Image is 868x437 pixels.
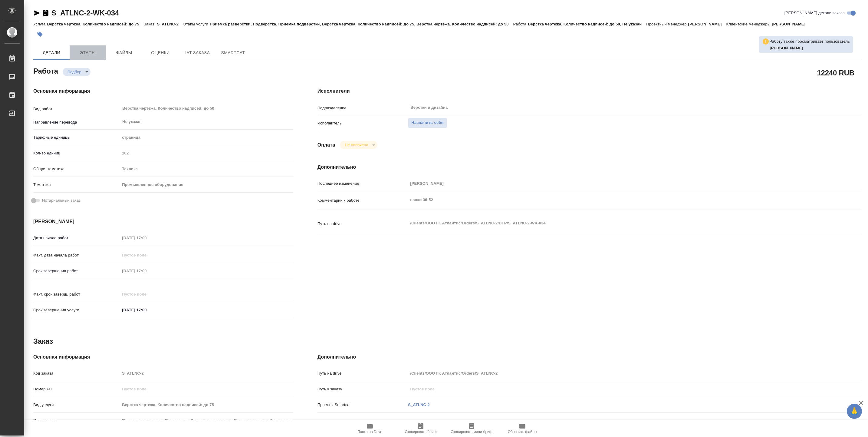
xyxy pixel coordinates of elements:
h2: Работа [33,65,58,76]
button: Папка на Drive [344,420,395,437]
span: Оценки [146,49,175,57]
input: Пустое поле [120,400,293,409]
p: Последнее изменение [317,180,408,187]
p: Работу также просматривает пользователь [769,38,850,45]
p: Вид работ [33,106,120,112]
button: Обновить файлы [497,420,548,437]
input: Пустое поле [120,416,293,425]
span: Этапы [73,49,102,57]
p: Транслитерация названий [317,420,408,426]
div: Техника [120,164,293,174]
p: [PERSON_NAME] [772,22,810,26]
span: Папка на Drive [357,430,382,434]
div: Промышленное оборудование [120,180,293,190]
input: Пустое поле [408,369,816,378]
p: Факт. дата начала работ [33,252,120,258]
input: Пустое поле [408,385,816,393]
textarea: /Clients/ООО ГК Атлантис/Orders/S_ATLNC-2/DTP/S_ATLNC-2-WK-034 [408,218,816,228]
h4: Дополнительно [317,353,861,361]
a: S_ATLNC-2-WK-034 [51,9,119,17]
span: Скопировать бриф [405,430,436,434]
h4: Исполнители [317,88,861,95]
h4: Дополнительно [317,164,861,171]
input: Пустое поле [408,179,816,188]
span: Детали [37,49,66,57]
p: Заказ: [144,22,157,26]
p: Общая тематика [33,166,120,172]
span: Чат заказа [182,49,211,57]
span: Нотариальный заказ [42,197,81,204]
div: Подбор [340,141,377,149]
span: [PERSON_NAME] детали заказа [784,10,845,16]
h4: Основная информация [33,88,293,95]
button: Подбор [66,69,83,74]
textarea: папки 36-52 [408,195,816,205]
button: Скопировать ссылку [42,9,49,17]
p: Факт. срок заверш. работ [33,291,120,297]
p: [PERSON_NAME] [688,22,726,26]
p: Номер РО [33,386,120,392]
p: Код заказа [33,370,120,376]
p: Направление перевода [33,119,120,125]
p: Срок завершения работ [33,268,120,274]
p: Этапы услуги [33,418,120,424]
p: Верстка чертежа. Количество надписей: до 50, Не указан [528,22,646,26]
span: Файлы [110,49,139,57]
input: Пустое поле [120,149,293,157]
input: Пустое поле [120,369,293,378]
p: Тематика [33,182,120,188]
p: Дата начала работ [33,235,120,241]
p: Подразделение [317,105,408,111]
h2: Заказ [33,336,53,346]
h4: Оплата [317,141,335,149]
h4: Основная информация [33,353,293,361]
p: Тарифные единицы [33,134,120,141]
span: SmartCat [219,49,248,57]
p: Кол-во единиц [33,150,120,156]
h4: [PERSON_NAME] [33,218,293,225]
div: страница [120,132,293,143]
p: Проекты Smartcat [317,402,408,408]
button: 🙏 [847,404,862,419]
p: Проектный менеджер [646,22,688,26]
p: Срок завершения услуги [33,307,120,313]
button: Скопировать бриф [395,420,446,437]
p: Вид услуги [33,402,120,408]
span: Обновить файлы [508,430,537,434]
p: Приемка разверстки, Подверстка, Приемка подверстки, Верстка чертежа. Количество надписей: до 75, ... [210,22,513,26]
p: Путь к заказу [317,386,408,392]
h2: 12240 RUB [817,68,854,78]
p: Этапы услуги [183,22,210,26]
button: Скопировать мини-бриф [446,420,497,437]
p: Услуга [33,22,47,26]
span: 🙏 [849,405,860,418]
p: Путь на drive [317,221,408,227]
input: Пустое поле [120,290,173,299]
div: Подбор [63,68,90,76]
input: ✎ Введи что-нибудь [120,306,173,314]
button: Скопировать ссылку для ЯМессенджера [33,9,41,17]
input: Пустое поле [120,233,173,242]
p: Матвеева Мария [770,45,850,51]
button: Назначить себя [408,118,447,128]
button: Добавить тэг [33,28,47,41]
span: Назначить себя [411,119,443,126]
input: Пустое поле [120,385,293,393]
a: S_ATLNC-2 [408,402,430,407]
p: S_ATLNC-2 [157,22,183,26]
p: Путь на drive [317,370,408,376]
input: Пустое поле [120,267,173,275]
p: Комментарий к работе [317,197,408,204]
p: Работа [513,22,528,26]
button: Не оплачена [343,142,370,147]
p: Верстка чертежа. Количество надписей: до 75 [47,22,144,26]
p: Клиентские менеджеры [726,22,772,26]
p: Исполнитель [317,120,408,126]
input: Пустое поле [120,251,173,260]
span: Скопировать мини-бриф [451,430,492,434]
